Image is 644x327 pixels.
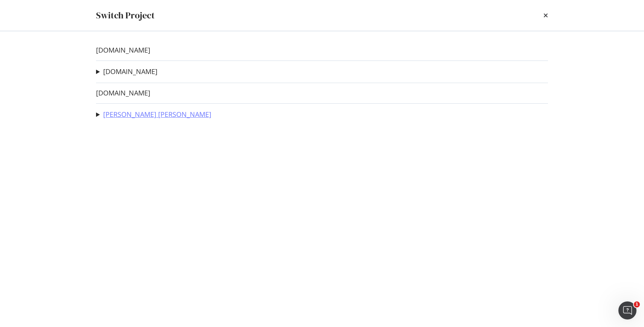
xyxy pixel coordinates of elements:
[103,111,211,118] a: [PERSON_NAME] [PERSON_NAME]
[96,67,157,77] summary: [DOMAIN_NAME]
[103,68,157,76] a: [DOMAIN_NAME]
[634,301,640,307] span: 1
[96,89,150,97] a: [DOMAIN_NAME]
[96,110,211,120] summary: [PERSON_NAME] [PERSON_NAME]
[543,9,548,22] div: times
[618,301,636,319] iframe: Intercom live chat
[96,46,150,54] a: [DOMAIN_NAME]
[96,9,155,22] div: Switch Project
